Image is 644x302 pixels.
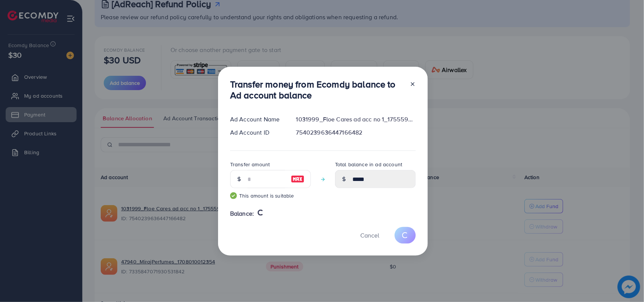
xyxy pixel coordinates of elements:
[351,227,389,243] button: Cancel
[224,115,290,124] div: Ad Account Name
[224,128,290,137] div: Ad Account ID
[230,79,404,101] h3: Transfer money from Ecomdy balance to Ad account balance
[230,192,311,199] small: This amount is suitable
[291,175,304,184] img: image
[360,231,379,239] span: Cancel
[230,161,270,168] label: Transfer amount
[290,115,422,124] div: 1031999_Floe Cares ad acc no 1_1755598915786
[290,128,422,137] div: 7540239636447166482
[230,209,254,218] span: Balance:
[230,192,237,199] img: guide
[335,161,402,168] label: Total balance in ad account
